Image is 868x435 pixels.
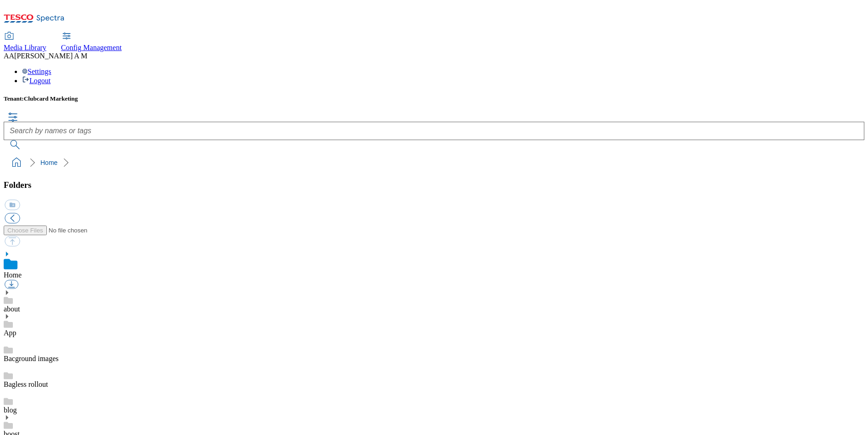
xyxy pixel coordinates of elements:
[4,154,864,171] nav: breadcrumb
[14,52,87,60] span: [PERSON_NAME] A M
[22,68,51,75] a: Settings
[4,406,17,414] a: blog
[22,77,51,85] a: Logout
[24,95,78,102] span: Clubcard Marketing
[4,380,48,388] a: Bagless rollout
[4,271,22,279] a: Home
[4,52,14,60] span: AA
[4,44,46,51] span: Media Library
[40,159,57,166] a: Home
[61,44,122,51] span: Config Management
[4,355,59,362] a: Bacground images
[9,155,24,170] a: home
[4,95,864,102] h5: Tenant:
[4,329,17,337] a: App
[4,180,864,190] h3: Folders
[4,305,20,313] a: about
[4,122,864,140] input: Search by names or tags
[4,33,46,52] a: Media Library
[61,33,122,52] a: Config Management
